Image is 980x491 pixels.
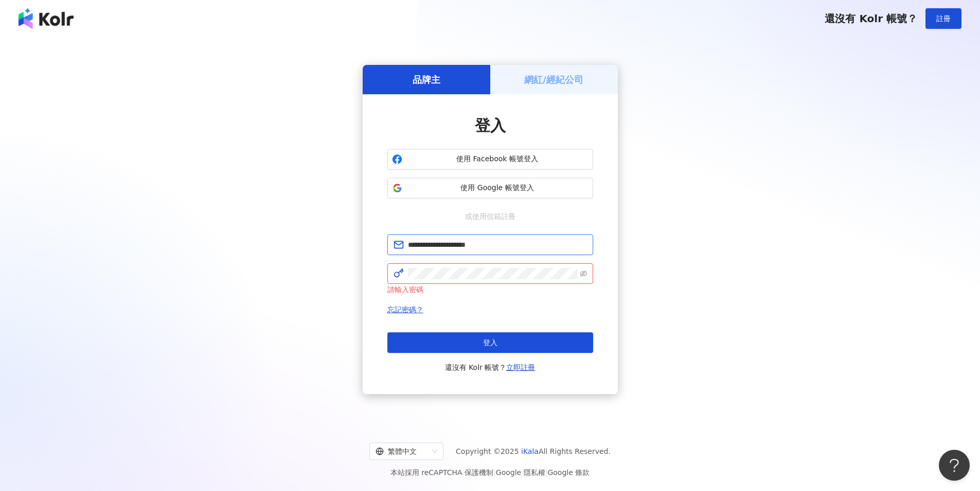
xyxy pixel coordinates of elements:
span: | [545,468,548,477]
span: 登入 [483,338,497,347]
span: | [493,468,496,477]
span: 使用 Facebook 帳號登入 [406,154,589,164]
iframe: Help Scout Beacon - Open [939,450,970,481]
h5: 網紅/經紀公司 [524,73,583,86]
span: 登入 [475,116,506,134]
a: Google 隱私權 [496,468,545,477]
span: 本站採用 reCAPTCHA 保護機制 [390,466,590,479]
span: eye-invisible [580,270,587,277]
img: logo [19,8,74,29]
div: 請輸入密碼 [387,284,593,295]
span: 使用 Google 帳號登入 [406,183,589,193]
a: 忘記密碼？ [387,306,423,314]
span: 還沒有 Kolr 帳號？ [445,361,536,374]
button: 使用 Facebook 帳號登入 [387,149,593,170]
button: 註冊 [925,8,961,29]
a: 立即註冊 [506,363,535,371]
h5: 品牌主 [413,73,440,86]
span: Copyright © 2025 All Rights Reserved. [456,445,611,458]
a: Google 條款 [547,468,590,477]
button: 登入 [387,332,593,353]
span: 或使用信箱註冊 [458,211,523,222]
button: 使用 Google 帳號登入 [387,178,593,198]
div: 繁體中文 [376,443,428,460]
a: iKala [521,447,539,455]
span: 註冊 [936,14,951,23]
span: 還沒有 Kolr 帳號？ [825,12,917,25]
